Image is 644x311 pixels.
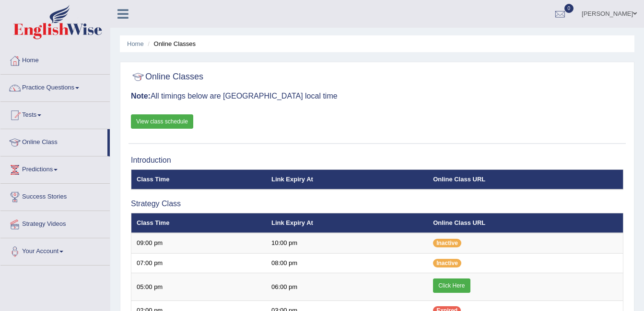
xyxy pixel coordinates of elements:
b: Note: [131,92,151,100]
td: 07:00 pm [131,253,266,273]
th: Online Class URL [428,213,623,233]
a: Predictions [0,156,110,180]
a: Practice Questions [0,75,110,99]
span: Inactive [433,259,461,267]
a: Your Account [0,238,110,262]
li: Online Classes [145,39,196,48]
th: Link Expiry At [266,213,428,233]
h2: Online Classes [131,70,203,84]
h3: Introduction [131,156,623,165]
a: Home [127,40,144,47]
th: Class Time [131,169,266,189]
a: Success Stories [0,184,110,208]
a: Online Class [0,129,107,153]
td: 08:00 pm [266,253,428,273]
h3: All timings below are [GEOGRAPHIC_DATA] local time [131,92,623,100]
th: Online Class URL [428,169,623,189]
td: 05:00 pm [131,273,266,301]
td: 09:00 pm [131,233,266,253]
th: Link Expiry At [266,169,428,189]
th: Class Time [131,213,266,233]
td: 10:00 pm [266,233,428,253]
a: Home [0,47,110,71]
a: Click Here [433,278,470,293]
td: 06:00 pm [266,273,428,301]
span: Inactive [433,239,461,247]
h3: Strategy Class [131,200,623,208]
span: 0 [564,4,574,13]
a: Strategy Videos [0,211,110,235]
a: Tests [0,102,110,126]
a: View class schedule [131,114,193,129]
